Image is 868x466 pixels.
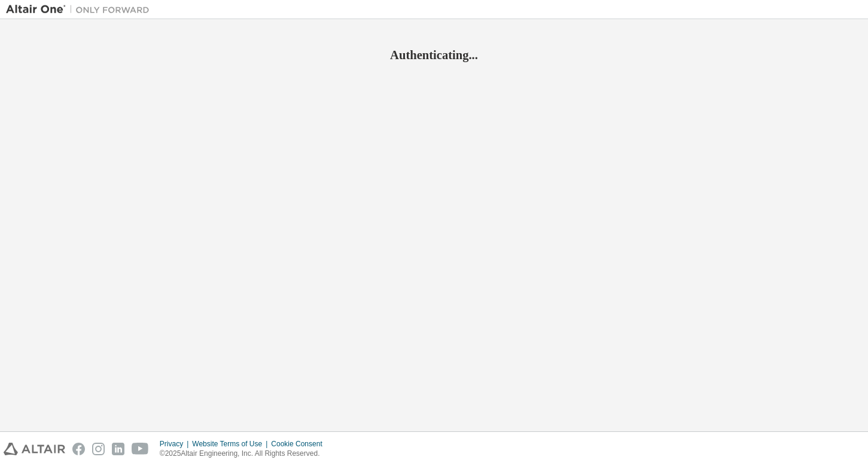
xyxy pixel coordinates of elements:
img: Altair One [6,4,156,16]
img: altair_logo.svg [4,443,65,455]
img: youtube.svg [132,443,149,455]
div: Cookie Consent [271,439,329,449]
img: linkedin.svg [112,443,124,455]
div: Privacy [160,439,192,449]
p: © 2025 Altair Engineering, Inc. All Rights Reserved. [160,449,330,459]
div: Website Terms of Use [192,439,271,449]
img: instagram.svg [92,443,105,455]
img: facebook.svg [72,443,85,455]
h2: Authenticating... [6,47,862,63]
